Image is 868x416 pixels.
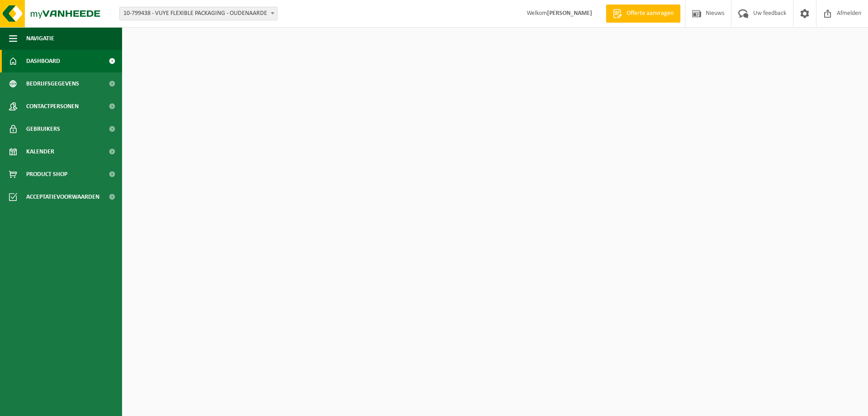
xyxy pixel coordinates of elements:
span: Dashboard [26,50,60,72]
span: 10-799438 - VUYE FLEXIBLE PACKAGING - OUDENAARDE [119,7,278,20]
span: Product Shop [26,163,67,186]
span: Gebruikers [26,118,60,140]
span: Acceptatievoorwaarden [26,186,99,208]
strong: [PERSON_NAME] [547,10,592,17]
span: Kalender [26,140,54,163]
span: Bedrijfsgegevens [26,72,79,95]
span: 10-799438 - VUYE FLEXIBLE PACKAGING - OUDENAARDE [120,7,277,20]
span: Offerte aanvragen [624,9,676,18]
span: Contactpersonen [26,95,79,118]
a: Offerte aanvragen [606,5,680,23]
span: Navigatie [26,27,54,50]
